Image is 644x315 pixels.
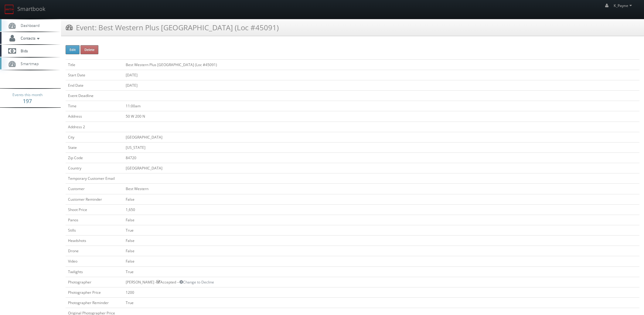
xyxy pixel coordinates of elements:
[123,277,639,287] td: [PERSON_NAME] - Accepted --
[66,173,123,184] td: Temporary Customer Email
[66,70,123,80] td: Start Date
[66,91,123,101] td: Event Deadline
[66,80,123,90] td: End Date
[123,80,639,90] td: [DATE]
[66,59,123,70] td: Title
[123,204,639,215] td: 1,650
[123,132,639,142] td: [GEOGRAPHIC_DATA]
[179,280,214,285] a: Change to Decline
[66,122,123,132] td: Address 2
[66,204,123,215] td: Shoot Price
[23,97,32,105] strong: 197
[18,61,39,66] span: Smartmap
[66,256,123,266] td: Video
[123,152,639,163] td: 84720
[12,92,43,98] span: Events this month
[123,256,639,266] td: False
[66,287,123,297] td: Photographer Price
[66,297,123,308] td: Photographer Reminder
[66,132,123,142] td: City
[66,225,123,235] td: Stills
[123,142,639,152] td: [US_STATE]
[123,70,639,80] td: [DATE]
[66,184,123,194] td: Customer
[123,266,639,277] td: True
[66,142,123,152] td: State
[18,23,39,28] span: Dashboard
[66,22,279,33] h3: Event: Best Western Plus [GEOGRAPHIC_DATA] (Loc #45091)
[18,48,28,53] span: Bids
[5,5,14,14] img: smartbook-logo.png
[123,194,639,204] td: False
[614,3,634,8] span: K_Payne
[18,35,41,41] span: Contacts
[66,111,123,122] td: Address
[123,225,639,235] td: True
[66,277,123,287] td: Photographer
[66,236,123,246] td: Headshots
[66,163,123,173] td: Country
[66,152,123,163] td: Zip Code
[66,215,123,225] td: Panos
[66,101,123,111] td: Time
[123,236,639,246] td: False
[80,45,98,54] button: Delete
[66,194,123,204] td: Customer Reminder
[123,215,639,225] td: False
[123,101,639,111] td: 11:00am
[123,297,639,308] td: True
[66,246,123,256] td: Drone
[123,246,639,256] td: False
[123,163,639,173] td: [GEOGRAPHIC_DATA]
[123,287,639,297] td: 1200
[66,45,80,54] button: Edit
[123,111,639,122] td: 50 W 200 N
[66,266,123,277] td: Twilights
[123,59,639,70] td: Best Western Plus [GEOGRAPHIC_DATA] (Loc #45091)
[123,184,639,194] td: Best Western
